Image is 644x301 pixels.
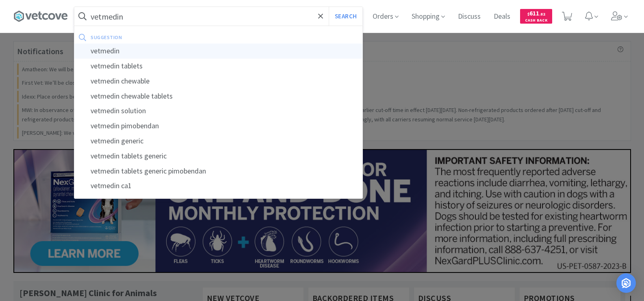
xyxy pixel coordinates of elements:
[520,5,552,27] a: $611.82Cash Back
[74,89,362,104] div: vetmedin chewable tablets
[455,13,484,20] a: Discuss
[74,164,362,179] div: vetmedin tablets generic pimobendan
[74,74,362,89] div: vetmedin chewable
[74,44,362,59] div: vetmedin
[74,178,362,193] div: vetmedin ca1
[527,11,529,17] span: $
[74,119,362,134] div: vetmedin pimobendan
[539,11,545,17] span: . 82
[74,103,362,119] div: vetmedin solution
[525,18,547,24] span: Cash Back
[91,31,240,44] div: suggestion
[74,7,362,26] input: Search by item, sku, manufacturer, ingredient, size...
[527,9,545,17] span: 611
[490,13,514,20] a: Deals
[74,134,362,149] div: vetmedin generic
[616,273,636,293] div: Open Intercom Messenger
[74,149,362,164] div: vetmedin tablets generic
[74,59,362,74] div: vetmedin tablets
[329,7,362,26] button: Search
